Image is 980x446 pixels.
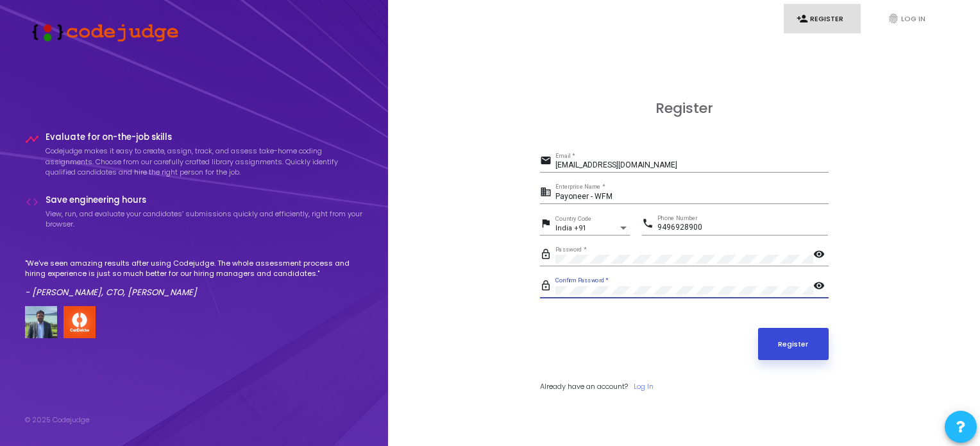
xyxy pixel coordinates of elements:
img: company-logo [63,306,96,338]
h3: Register [540,100,829,117]
p: "We've seen amazing results after using Codejudge. The whole assessment process and hiring experi... [25,258,364,279]
mat-icon: flag [540,217,555,232]
mat-icon: business [540,185,555,201]
i: fingerprint [888,13,899,24]
mat-icon: email [540,154,555,169]
a: person_addRegister [784,4,861,34]
i: person_add [797,13,808,24]
a: Log In [634,381,654,392]
mat-icon: phone [642,217,657,232]
input: Phone Number [657,223,828,232]
a: fingerprintLog In [875,4,952,34]
p: Codejudge makes it easy to create, assign, track, and assess take-home coding assignments. Choose... [46,146,364,178]
button: Register [758,328,829,360]
mat-icon: visibility [813,248,829,263]
span: India +91 [555,224,586,232]
i: timeline [25,132,39,146]
input: Enterprise Name [555,193,829,202]
em: - [PERSON_NAME], CTO, [PERSON_NAME] [25,286,197,298]
div: © 2025 Codejudge [25,415,89,425]
span: Already have an account? [540,381,628,391]
p: View, run, and evaluate your candidates’ submissions quickly and efficiently, right from your bro... [46,209,364,230]
i: code [25,195,39,209]
mat-icon: visibility [813,279,829,295]
h4: Save engineering hours [46,195,364,205]
mat-icon: lock_outline [540,248,555,263]
mat-icon: lock_outline [540,279,555,295]
h4: Evaluate for on-the-job skills [46,132,364,142]
input: Email [555,161,829,170]
img: user image [25,306,57,338]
